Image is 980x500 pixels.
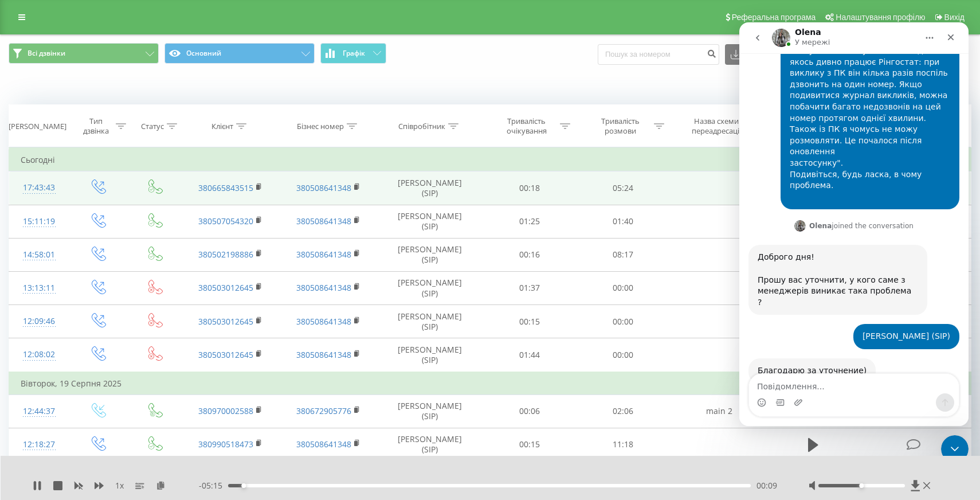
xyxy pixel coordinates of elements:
img: Profile image for Olena [55,198,66,209]
div: 12:44:37 [21,400,57,423]
span: 1 x [115,480,124,491]
td: 00:00 [577,271,671,304]
div: Accessibility label [241,483,246,488]
td: 11:18 [577,428,671,462]
div: Доброго дня!Прошу вас уточнити, у кого саме з менеджерів виникає така проблема ? [9,222,188,292]
a: 380508641348 [296,439,351,450]
td: 00:00 [577,338,671,372]
a: 380508641348 [296,216,351,226]
div: [PERSON_NAME] [9,122,66,131]
div: 12:08:02 [21,343,57,366]
td: [PERSON_NAME] (SIP) [377,171,483,205]
td: [PERSON_NAME] (SIP) [377,338,483,372]
td: [PERSON_NAME] (SIP) [377,205,483,238]
span: Налаштування профілю [836,13,925,22]
div: Тип дзвінка [79,116,113,136]
a: 380503012645 [198,349,253,360]
div: 14:58:01 [21,244,57,266]
div: Olena каже… [9,222,220,302]
div: 17:43:43 [21,177,57,199]
span: - 05:15 [199,480,228,491]
iframe: Intercom live chat [739,22,969,426]
td: 02:06 [577,394,671,428]
td: [PERSON_NAME] (SIP) [377,428,483,462]
button: Графік [320,43,386,64]
a: 380508641348 [296,182,351,193]
td: 01:37 [483,271,577,304]
div: Статус [141,122,164,131]
div: Назва схеми переадресації [685,116,747,136]
div: Вітаю. Від менеджера поступила скарга наступного змісту: "в останні дні якось дивно працює Рінгос... [50,1,211,181]
td: [PERSON_NAME] (SIP) [377,305,483,338]
a: 380990518473 [198,439,253,450]
div: [PERSON_NAME] (SIP) [114,302,220,327]
input: Пошук за номером [598,44,719,65]
button: Експорт [725,44,787,65]
div: Благодарю за уточнение) [18,343,127,354]
a: 380508641348 [296,249,351,260]
button: вибір GIF-файлів [36,376,45,385]
td: 00:15 [483,428,577,462]
textarea: Повідомлення... [10,351,219,371]
td: 00:00 [577,305,671,338]
div: 12:18:27 [21,433,57,456]
a: 380507054320 [198,216,253,226]
a: 380970002588 [198,405,253,416]
td: Вівторок, 19 Серпня 2025 [9,372,971,395]
button: Вибір емодзі [18,376,27,385]
button: Надіслати повідомлення… [197,371,215,389]
button: Завантажити вкладений файл [54,376,64,385]
td: [PERSON_NAME] (SIP) [377,271,483,304]
button: Всі дзвінки [9,43,159,64]
div: Olena каже… [9,196,220,222]
div: joined the conversation [70,198,174,209]
td: 01:40 [577,205,671,238]
td: [PERSON_NAME] (SIP) [377,238,483,271]
div: 13:13:11 [21,277,57,299]
iframe: Intercom live chat [941,435,969,463]
span: Вихід [944,13,965,22]
td: 00:06 [483,394,577,428]
div: 12:09:46 [21,310,57,333]
div: Тривалість очікування [496,116,557,136]
td: 01:25 [483,205,577,238]
div: [PERSON_NAME] (SIP) [123,308,211,320]
div: Співробітник [398,122,445,131]
td: 00:18 [483,171,577,205]
span: Реферальна програма [732,13,816,22]
td: 01:44 [483,338,577,372]
div: Olena каже… [9,336,220,386]
div: Клієнт [211,122,233,131]
b: Olena [70,200,92,208]
span: Всі дзвінки [28,49,65,58]
td: 00:16 [483,238,577,271]
td: 08:17 [577,238,671,271]
a: 380508641348 [296,316,351,327]
a: 380665843515 [198,182,253,193]
td: main 2 [670,394,767,428]
span: 00:09 [756,480,777,491]
a: 380503012645 [198,282,253,293]
td: [PERSON_NAME] (SIP) [377,394,483,428]
div: Accessibility label [859,483,864,488]
span: Графік [343,49,365,57]
div: Благодарю за уточнение) [9,336,136,361]
td: 05:24 [577,171,671,205]
div: Тривалість розмови [590,116,651,136]
a: 380508641348 [296,282,351,293]
a: 380508641348 [296,349,351,360]
td: Сьогодні [9,149,971,171]
div: Доброго дня! Прошу вас уточнити, у кого саме з менеджерів виникає така проблема ? [18,229,179,286]
button: Основний [164,43,315,64]
div: Павло каже… [9,302,220,336]
a: 380502198886 [198,249,253,260]
td: 00:15 [483,305,577,338]
a: 380672905776 [296,405,351,416]
div: Бізнес номер [297,122,344,131]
